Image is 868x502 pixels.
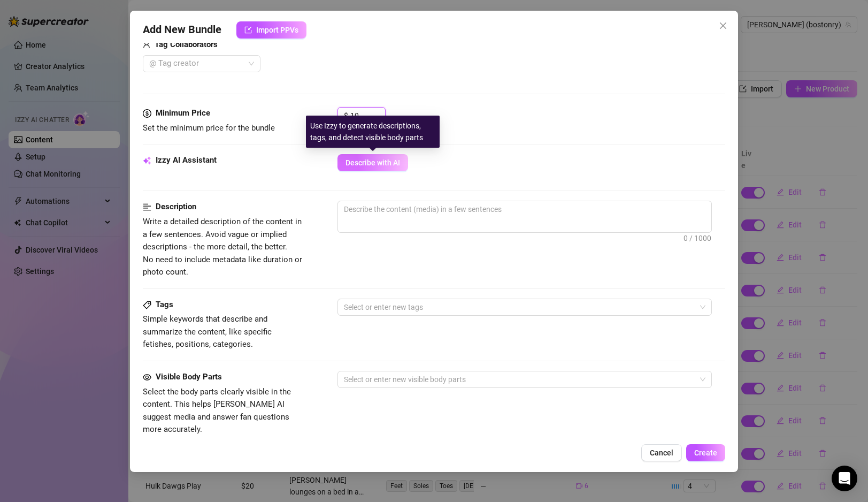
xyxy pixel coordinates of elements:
button: Describe with AI [337,154,408,171]
span: dollar [143,107,151,120]
span: close [719,21,727,30]
span: eye [143,373,151,382]
strong: Description [156,202,196,211]
span: user [143,39,150,51]
span: tag [143,301,151,309]
span: Create [694,448,717,457]
span: Cancel [650,448,673,457]
span: import [244,26,252,34]
strong: Visible Body Parts [156,372,222,382]
button: Create [686,444,725,461]
span: Write a detailed description of the content in a few sentences. Avoid vague or implied descriptio... [143,217,302,277]
span: Import PPVs [256,26,298,34]
span: Select the body parts clearly visible in the content. This helps [PERSON_NAME] AI suggest media a... [143,387,291,435]
strong: Tags [156,300,173,309]
button: Close [715,17,732,34]
div: Open Intercom Messenger [832,466,857,491]
span: align-left [143,201,151,214]
span: Describe with AI [345,158,400,167]
span: Close [715,21,732,30]
div: Use Izzy to generate descriptions, tags, and detect visible body parts [306,116,440,148]
button: Import PPVs [236,21,306,39]
span: Add New Bundle [143,21,221,39]
strong: Minimum Price [156,108,210,118]
strong: Tag Collaborators [155,40,218,49]
span: Set the minimum price for the bundle [143,123,275,133]
button: Cancel [641,444,682,461]
strong: Izzy AI Assistant [156,155,217,165]
span: Simple keywords that describe and summarize the content, like specific fetishes, positions, categ... [143,314,272,349]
